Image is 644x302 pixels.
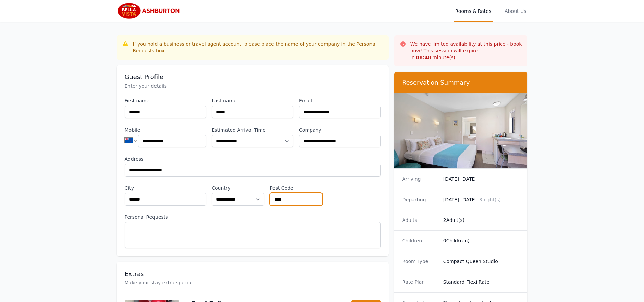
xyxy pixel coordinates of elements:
label: Address [125,156,381,162]
label: Mobile [125,126,207,133]
p: Make your stay extra special [125,279,381,286]
label: Country [212,185,264,191]
img: Compact Queen Studio [394,93,528,168]
dd: [DATE] [DATE] [443,176,520,182]
label: City [125,185,207,191]
dd: 0 Child(ren) [443,237,520,244]
img: Bella Vista Ashburton [117,3,182,19]
dt: Departing [402,196,438,203]
label: Email [299,97,381,104]
dd: [DATE] [DATE] [443,196,520,203]
label: Last name [212,97,293,104]
label: Post Code [270,185,323,191]
dt: Children [402,237,438,244]
label: First name [125,97,207,104]
h3: Guest Profile [125,73,381,81]
span: 3 night(s) [479,197,501,202]
strong: 08 : 48 [416,55,431,60]
h3: Extras [125,270,381,278]
dt: Arriving [402,176,438,182]
label: Estimated Arrival Time [212,126,293,133]
dt: Rate Plan [402,279,438,285]
dd: 2 Adult(s) [443,217,520,224]
p: Enter your details [125,83,381,89]
h3: Reservation Summary [402,78,520,87]
dd: Compact Queen Studio [443,258,520,265]
label: Company [299,126,381,133]
dt: Room Type [402,258,438,265]
dt: Adults [402,217,438,224]
div: If you hold a business or travel agent account, please place the name of your company in the Pers... [133,41,383,54]
label: Personal Requests [125,214,381,220]
dd: Standard Flexi Rate [443,279,520,285]
p: We have limited availability at this price - book now! This session will expire in minute(s). [410,41,522,61]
